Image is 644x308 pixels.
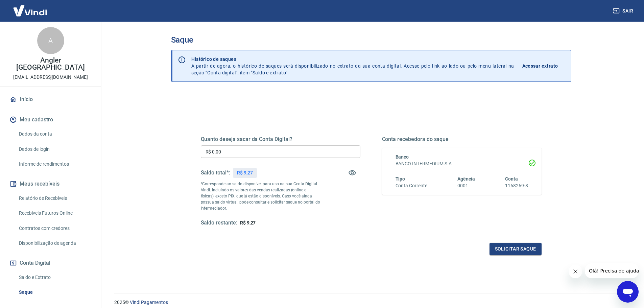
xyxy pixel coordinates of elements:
button: Sair [612,5,636,17]
p: Acessar extrato [522,63,558,69]
iframe: Mensagem da empresa [585,263,639,278]
iframe: Fechar mensagem [569,265,582,278]
a: Dados da conta [16,127,93,141]
button: Solicitar saque [490,243,542,255]
a: Relatório de Recebíveis [16,191,93,205]
h5: Quanto deseja sacar da Conta Digital? [201,136,360,143]
h6: BANCO INTERMEDIUM S.A. [396,160,528,167]
button: Meu cadastro [8,112,93,127]
a: Saque [16,285,93,299]
p: Histórico de saques [191,56,514,63]
h3: Saque [171,35,571,45]
a: Contratos com credores [16,221,93,235]
h6: 1168269-8 [505,182,528,189]
a: Recebíveis Futuros Online [16,206,93,220]
p: A partir de agora, o histórico de saques será disponibilizado no extrato da sua conta digital. Ac... [191,56,514,76]
p: [EMAIL_ADDRESS][DOMAIN_NAME] [13,74,88,81]
iframe: Botão para abrir a janela de mensagens [617,281,639,303]
h5: Saldo total*: [201,169,230,176]
span: R$ 9,27 [240,220,256,226]
p: *Corresponde ao saldo disponível para uso na sua Conta Digital Vindi. Incluindo os valores das ve... [201,181,320,211]
a: Informe de rendimentos [16,157,93,171]
h5: Conta recebedora do saque [382,136,542,143]
img: Vindi [8,0,52,21]
span: Banco [396,154,409,160]
p: Angler [GEOGRAPHIC_DATA] [5,57,96,71]
span: Tipo [396,176,405,182]
a: Dados de login [16,142,93,156]
h6: Conta Corrente [396,182,427,189]
a: Início [8,92,93,107]
a: Acessar extrato [522,56,566,76]
h6: 0001 [457,182,475,189]
h5: Saldo restante: [201,219,237,227]
span: Conta [505,176,518,182]
button: Conta Digital [8,256,93,270]
p: 2025 © [114,299,628,306]
div: A [37,27,64,54]
a: Vindi Pagamentos [130,300,168,305]
a: Disponibilização de agenda [16,236,93,250]
p: R$ 9,27 [237,169,253,176]
span: Olá! Precisa de ajuda? [4,5,57,10]
span: Agência [457,176,475,182]
button: Meus recebíveis [8,176,93,191]
a: Saldo e Extrato [16,270,93,284]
